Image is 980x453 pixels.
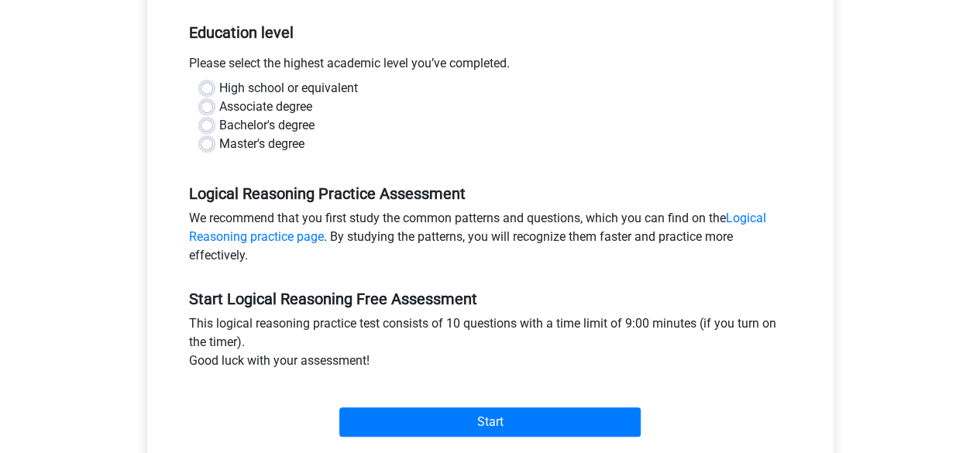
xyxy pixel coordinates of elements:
div: We recommend that you first study the common patterns and questions, which you can find on the . ... [177,209,803,271]
label: Associate degree [219,98,312,116]
h5: Logical Reasoning Practice Assessment [189,184,792,203]
label: High school or equivalent [219,79,358,98]
input: Start [339,407,641,437]
h5: Education level [189,17,792,48]
h5: Start Logical Reasoning Free Assessment [189,290,792,308]
div: This logical reasoning practice test consists of 10 questions with a time limit of 9:00 minutes (... [177,314,803,376]
label: Master's degree [219,135,304,153]
div: Please select the highest academic level you’ve completed. [177,54,803,79]
label: Bachelor's degree [219,116,315,135]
